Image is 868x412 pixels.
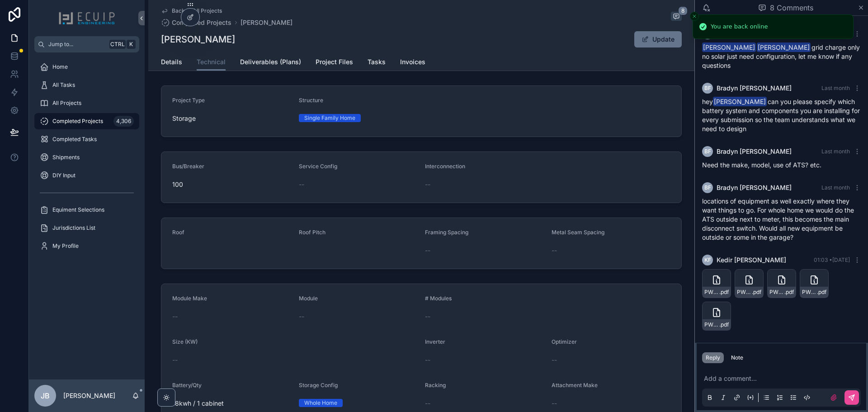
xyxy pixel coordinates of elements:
[41,390,50,401] span: JB
[304,399,337,407] div: Whole Home
[34,149,139,166] a: Shipments
[678,6,688,15] span: 8
[552,246,557,255] span: --
[634,31,682,47] button: Update
[172,163,204,170] span: Bus/Breaker
[425,246,430,255] span: --
[161,7,222,14] a: Back to All Projects
[552,399,557,408] span: --
[802,289,817,296] span: PWRcell2_DCB-BatteryModule_SpecSheet_REV-C_2025-(1)
[304,114,355,122] div: Single Family Home
[34,36,139,52] button: Jump to...CtrlK
[34,220,139,236] a: Jurisdictions List
[713,97,767,106] span: [PERSON_NAME]
[63,391,115,400] p: [PERSON_NAME]
[425,382,446,388] span: Racking
[425,338,445,345] span: Inverter
[784,289,794,296] span: .pdf
[172,312,178,321] span: --
[299,295,318,302] span: Module
[172,338,198,345] span: Size (KW)
[671,12,682,23] button: 8
[34,95,139,111] a: All Projects
[161,54,182,72] a: Details
[731,354,743,361] div: Note
[814,256,850,263] span: 01:03 • [DATE]
[552,229,604,236] span: Metal Seam Spacing
[34,202,139,218] a: Equiment Selections
[127,41,135,48] span: K
[161,57,182,66] span: Details
[34,59,139,75] a: Home
[316,54,353,72] a: Project Files
[172,295,207,302] span: Module Make
[52,63,68,71] span: Home
[425,163,465,170] span: Interconnection
[702,43,756,52] span: [PERSON_NAME]
[717,256,786,265] span: Kedir [PERSON_NAME]
[52,242,79,250] span: My Profile
[770,2,813,13] span: 8 Comments
[704,289,719,296] span: PWRcell-2-Inverter-Install-Manual
[172,180,292,189] span: 100
[34,238,139,254] a: My Profile
[29,52,145,266] div: scrollable content
[368,57,386,66] span: Tasks
[172,399,292,408] span: 18kwh / 1 cabinet
[172,229,184,236] span: Roof
[704,256,711,264] span: KF
[821,184,850,191] span: Last month
[717,84,792,93] span: Bradyn [PERSON_NAME]
[400,54,425,72] a: Invoices
[172,355,178,365] span: --
[34,77,139,93] a: All Tasks
[113,116,134,127] div: 4,306
[34,113,139,129] a: Completed Projects4,306
[52,81,75,89] span: All Tasks
[425,295,452,302] span: # Modules
[737,289,752,296] span: PWRcell-2-Battery-Install-Manual
[821,148,850,155] span: Last month
[299,229,325,236] span: Roof Pitch
[702,98,860,133] span: hey can you please specify which battery system and components you are installing for every submi...
[717,183,792,192] span: Bradyn [PERSON_NAME]
[752,289,761,296] span: .pdf
[52,172,75,179] span: DIY Input
[552,355,557,365] span: --
[727,352,747,363] button: Note
[704,148,711,155] span: BF
[690,12,699,21] button: Close toast
[719,321,729,328] span: .pdf
[425,229,468,236] span: Framing Spacing
[719,289,729,296] span: .pdf
[299,382,338,388] span: Storage Config
[769,289,784,296] span: PWRcell2_BatteryCabinet_SpecSheet_REV-C_2025-(2)
[552,382,598,388] span: Attachment Make
[172,382,202,388] span: Battery/Qty
[240,54,301,72] a: Deliverables (Plans)
[240,57,301,66] span: Deliverables (Plans)
[241,18,292,27] a: [PERSON_NAME]
[757,43,811,52] span: [PERSON_NAME]
[172,7,222,14] span: Back to All Projects
[52,118,103,125] span: Completed Projects
[425,180,430,189] span: --
[299,163,337,170] span: Service Config
[52,224,95,232] span: Jurisdictions List
[58,11,115,25] img: App logo
[316,57,353,66] span: Project Files
[711,22,768,31] div: You are back online
[425,399,430,408] span: --
[52,99,81,107] span: All Projects
[109,40,126,49] span: Ctrl
[704,184,711,191] span: BF
[34,167,139,184] a: DIY Input
[400,57,425,66] span: Invoices
[299,180,304,189] span: --
[299,312,304,321] span: --
[52,154,80,161] span: Shipments
[704,85,711,92] span: BF
[425,312,430,321] span: --
[702,197,854,241] span: locations of equipment as well exactly where they want things to go. For whole home we would do t...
